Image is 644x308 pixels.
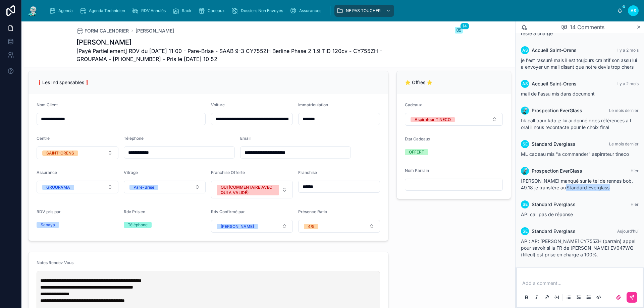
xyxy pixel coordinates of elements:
[221,185,275,195] div: OUI (COMMENTAIRE AVEC QUI A VALIDÉ)
[405,113,503,126] button: Select Button
[221,224,254,229] div: [PERSON_NAME]
[298,220,380,233] button: Select Button
[532,107,582,114] span: Prospection EverGlass
[229,5,288,17] a: Dossiers Non Envoyés
[523,229,528,234] span: SE
[46,185,70,190] div: GROUPAMA
[405,102,422,107] span: Cadeaux
[566,184,610,191] span: Standard Everglass
[27,5,39,16] img: App logo
[521,118,631,130] span: tik call pour kdo je lui ai donné qqes références a l oral il nous recontacte pour le choix final
[298,170,317,175] span: Franchise
[631,8,636,13] span: AS
[609,108,639,113] span: Le mois dernier
[46,150,74,156] div: SAINT-ORENS
[409,149,424,155] div: OFFERT
[299,8,321,13] span: Assurances
[182,8,192,13] span: Rack
[334,5,394,17] a: NE PAS TOUCHER
[616,81,639,86] span: Il y a 2 mois
[211,181,293,198] button: Select Button
[455,27,463,35] button: 14
[415,117,451,122] div: Aspirateur TINECO
[532,201,576,208] span: Standard Everglass
[124,209,145,214] span: Rdv Pris en
[617,229,639,234] span: Aujourd’hui
[196,5,229,17] a: Cadeaux
[521,57,637,70] span: je l'est rassuré mais il est toujours craintif son assu lui a envoyer un mail disant que notre de...
[37,136,50,141] span: Centre
[37,209,61,214] span: RDV pris par
[240,136,251,141] span: Email
[521,211,573,217] span: AP: call pas de réponse
[37,170,57,175] span: Assurance
[76,27,129,34] a: FORM CALENDRIER
[521,151,629,157] span: ML cadeau mis "a commander" aspirateur tineco
[631,168,639,173] span: Hier
[616,48,639,53] span: Il y a 2 mois
[133,185,154,190] div: Pare-Brise
[170,5,196,17] a: Rack
[47,5,77,17] a: Agenda
[124,181,206,193] button: Select Button
[521,91,595,97] span: mail de l'assu mis dans document
[37,79,90,85] span: ❗Les Indispensables❗
[211,102,225,107] span: Voiture
[85,27,129,34] span: FORM CALENDRIER
[136,27,174,34] a: [PERSON_NAME]
[532,228,576,235] span: Standard Everglass
[346,8,381,13] span: NE PAS TOUCHER
[37,181,118,193] button: Select Button
[521,178,633,190] span: [PERSON_NAME] manqué sur le tel de rennes bob, 49.18 je transfère au
[37,260,73,265] span: Notes Rendez Vous
[532,80,577,87] span: Accueil Saint-Orens
[298,209,327,214] span: Présence Ratio
[44,3,617,18] div: scrollable content
[128,222,148,228] div: Téléphone
[631,202,639,207] span: Hier
[405,136,430,141] span: Etat Cadeaux
[308,224,314,229] div: 4/5
[124,136,144,141] span: Téléphone
[405,168,429,173] span: Nom Parrain
[211,170,245,175] span: Franchise Offerte
[211,209,245,214] span: Rdv Confirmé par
[77,5,130,17] a: Agenda Technicien
[609,141,639,146] span: Le mois dernier
[521,238,635,257] span: AP : AP: [PERSON_NAME] CY755ZH (parrain) appel pour savoir si la FR de [PERSON_NAME] EV047WQ (fil...
[208,8,225,13] span: Cadeaux
[41,222,55,228] div: Sabaya
[460,23,469,29] span: 14
[532,168,582,174] span: Prospection EverGlass
[89,8,125,13] span: Agenda Technicien
[58,8,73,13] span: Agenda
[141,8,166,13] span: RDV Annulés
[124,170,138,175] span: Vitrage
[288,5,326,17] a: Assurances
[532,141,576,147] span: Standard Everglass
[405,79,432,85] span: ⭐ Offres ⭐
[211,220,293,233] button: Select Button
[241,8,283,13] span: Dossiers Non Envoyés
[130,5,170,17] a: RDV Annulés
[522,48,528,53] span: AS
[570,23,604,31] span: 14 Comments
[298,102,328,107] span: Immatriculation
[532,47,577,54] span: Accueil Saint-Orens
[522,81,528,86] span: AS
[523,202,528,207] span: SE
[76,38,413,47] h1: [PERSON_NAME]
[523,141,528,147] span: SE
[37,102,58,107] span: Nom Client
[76,47,413,63] span: [Payé Partiellement] RDV du [DATE] 11:00 - Pare-Brise - SAAB 9-3 CY755ZH Berline Phase 2 1.9 TiD ...
[37,146,118,159] button: Select Button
